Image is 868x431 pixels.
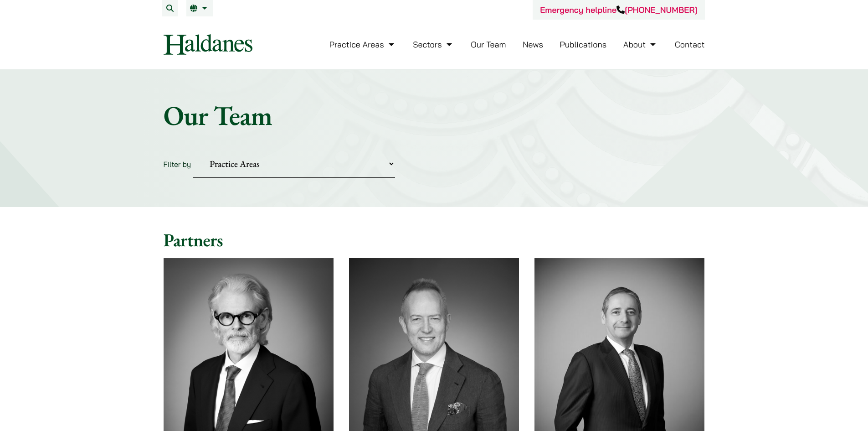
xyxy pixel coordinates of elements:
[675,39,705,50] a: Contact
[471,39,506,50] a: Our Team
[623,39,658,50] a: About
[540,5,697,15] a: Emergency helpline[PHONE_NUMBER]
[190,5,210,12] a: EN
[560,39,607,50] a: Publications
[413,39,454,50] a: Sectors
[164,160,191,169] label: Filter by
[164,99,705,132] h1: Our Team
[164,229,705,251] h2: Partners
[164,34,252,55] img: Logo of Haldanes
[523,39,543,50] a: News
[329,39,396,50] a: Practice Areas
